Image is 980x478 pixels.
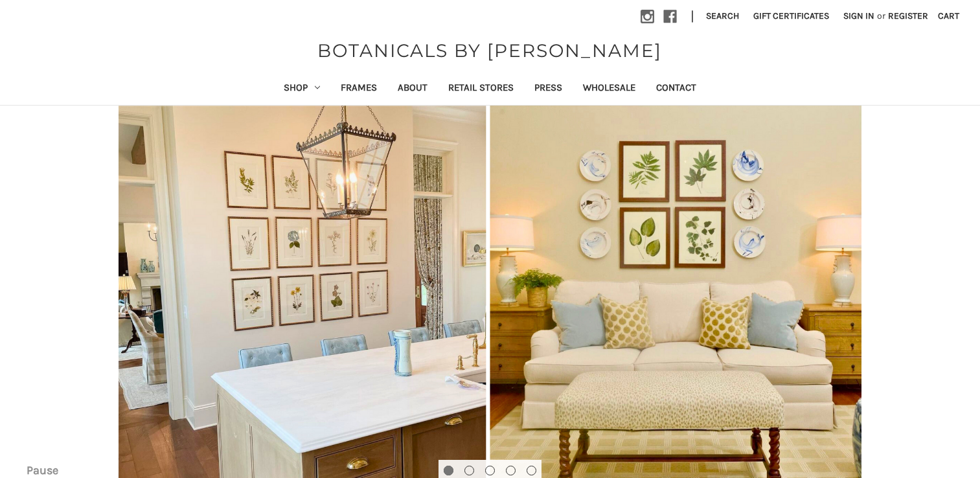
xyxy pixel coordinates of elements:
[438,73,524,105] a: Retail Stores
[311,37,668,64] a: BOTANICALS BY [PERSON_NAME]
[527,466,536,475] button: Go to slide 5 of 5
[573,73,646,105] a: Wholesale
[646,73,707,105] a: Contact
[387,73,438,105] a: About
[273,73,330,105] a: Shop
[464,466,474,475] button: Go to slide 2 of 5
[444,466,453,475] button: Go to slide 1 of 5, active
[330,73,387,105] a: Frames
[686,6,699,27] li: |
[506,466,516,475] button: Go to slide 4 of 5
[524,73,573,105] a: Press
[876,9,887,23] span: or
[938,10,959,21] span: Cart
[485,466,495,475] button: Go to slide 3 of 5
